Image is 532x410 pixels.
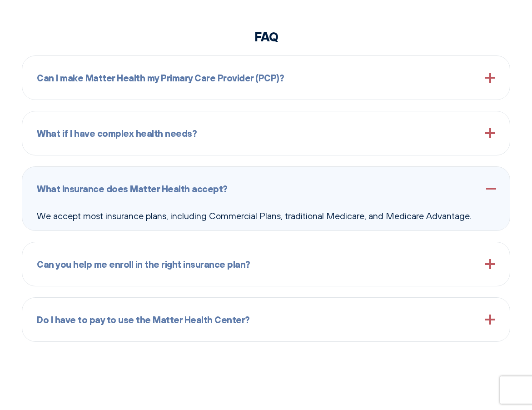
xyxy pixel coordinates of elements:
p: We accept most insurance plans, including Commercial Plans, traditional Medicare, and Medicare Ad... [37,209,495,223]
span: What if I have complex health needs? [37,126,197,140]
h2: FAQ [22,29,510,45]
span: Can I make Matter Health my Primary Care Provider (PCP)? [37,70,284,85]
span: Can you help me enroll in the right insurance plan? [37,257,250,271]
span: Do I have to pay to use the Matter Health Center? [37,312,250,327]
span: What insurance does Matter Health accept? [37,181,228,196]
